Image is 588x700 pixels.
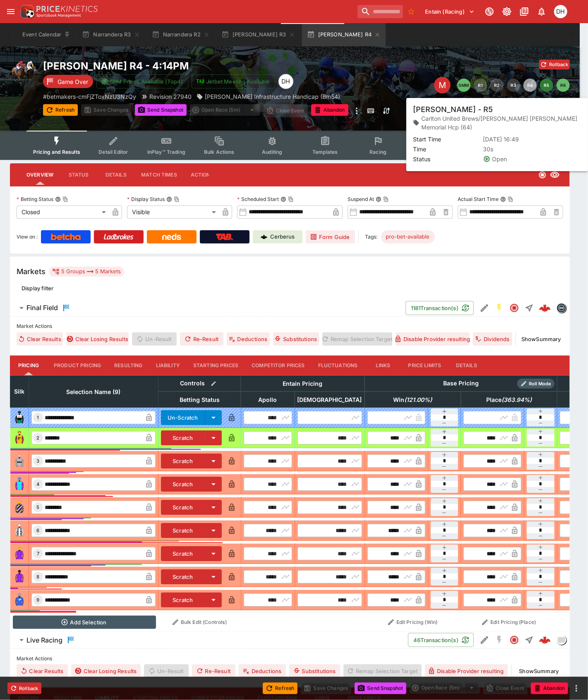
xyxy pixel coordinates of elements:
[161,616,239,629] button: Bulk Edit (Controls)
[490,79,504,92] button: R2
[17,320,563,332] label: Market Actions
[405,395,432,405] em: ( 121.00 %)
[197,92,340,101] div: Fred Nt Infrastructure Handicap (Bm54)
[174,196,180,202] button: Copy To Clipboard
[208,378,219,389] button: Bulk edit
[158,375,241,392] th: Controls
[205,92,340,101] p: [PERSON_NAME] Infrastructure Handicap (Bm54)
[477,633,492,647] button: Edit Detail
[51,234,81,240] img: Betcha
[552,2,570,21] button: Daniel Hooper
[216,23,300,46] button: [PERSON_NAME] R3
[262,149,282,155] span: Auditing
[161,477,205,492] button: Scratch
[477,395,541,405] span: Place
[365,356,402,375] button: Links
[26,636,62,645] h6: Live Racing
[13,524,26,537] img: runner 6
[517,379,554,389] div: Show/hide Price Roll mode configuration.
[557,79,570,92] button: R6
[66,332,129,346] button: Clear Losing Results
[448,356,485,375] button: Details
[132,332,176,346] span: Un-Result
[462,107,485,115] p: Overtype
[26,131,553,160] div: Event type filters
[237,196,279,203] p: Scheduled Start
[406,301,474,315] button: 1181Transaction(s)
[103,234,134,240] img: Ladbrokes
[43,104,78,116] button: Refresh
[17,267,46,276] h5: Markets
[352,104,362,117] button: more
[134,165,184,185] button: Match Times
[457,79,570,92] nav: pagination navigation
[557,303,566,313] div: betmakers
[241,392,295,407] th: Apollo
[539,302,551,314] img: logo-cerberus--red.svg
[492,633,507,647] button: SGM Disabled
[127,196,165,203] p: Display Status
[35,435,41,441] span: 2
[311,104,348,116] button: Abandon
[43,92,136,101] p: Copy To Clipboard
[161,454,205,468] button: Scratch
[17,196,53,203] p: Betting Status
[519,332,563,346] button: ShowSummary
[192,664,235,678] button: Re-Result
[245,356,312,375] button: Competitor Prices
[17,664,68,678] button: Clear Results
[539,60,570,69] button: Rollback
[149,356,187,375] button: Liability
[550,170,560,180] svg: Visible
[271,233,295,241] p: Cerberus
[71,664,141,678] button: Clear Losing Results
[507,79,520,92] button: R3
[239,664,286,678] button: Deductions
[523,79,537,92] button: R4
[515,664,563,678] button: ShowSummary
[60,165,97,185] button: Status
[13,478,26,491] img: runner 4
[263,683,298,694] button: Refresh
[17,205,109,219] div: Closed
[10,356,47,375] button: Pricing
[62,196,68,202] button: Copy To Clipboard
[58,77,88,86] p: Game Over
[26,303,58,312] h6: Final Field
[135,104,187,116] button: Send Snapshot
[147,23,215,46] button: Narrandera R2
[492,301,507,315] button: SGM Enabled
[161,569,205,584] button: Scratch
[295,392,365,407] th: [DEMOGRAPHIC_DATA]
[537,632,553,648] a: fe64c411-3f5d-4023-8754-5f8d2f7770e3
[35,504,41,510] span: 5
[227,332,269,346] button: Deductions
[534,4,549,19] button: Notifications
[13,501,26,514] img: runner 5
[47,356,108,375] button: Product Pricing
[405,5,418,18] button: No Bookmarks
[161,500,205,515] button: Scratch
[35,574,41,580] span: 8
[358,5,403,18] input: search
[302,23,386,46] button: [PERSON_NAME] R4
[35,597,41,603] span: 9
[508,196,514,202] button: Copy To Clipboard
[13,616,156,629] button: Add Selection
[13,570,26,583] img: runner 8
[149,92,192,101] p: Revision 27940
[381,233,435,241] span: pro-bet-available
[17,23,75,46] button: Event Calendar
[355,683,406,694] button: Send Snapshot
[312,356,365,375] button: Fluctuations
[127,205,219,219] div: Visible
[367,616,458,629] button: Edit Pricing (Win)
[509,303,519,313] svg: Closed
[312,149,338,155] span: Templates
[348,196,374,203] p: Suspend At
[571,683,581,693] button: more
[540,107,566,115] p: Auto-Save
[522,633,537,647] button: Straight
[13,593,26,607] img: runner 9
[17,282,58,295] button: Display filter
